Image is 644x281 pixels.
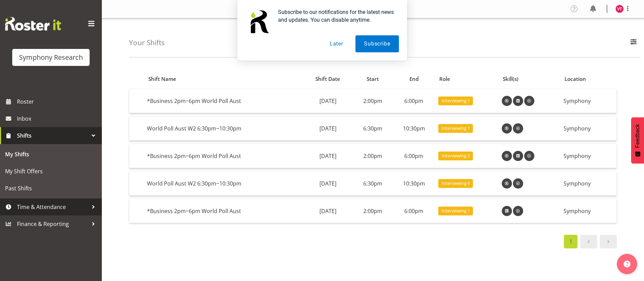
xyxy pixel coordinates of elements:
[392,117,436,141] td: 10:30pm
[631,117,644,163] button: Feedback - Show survey
[5,166,97,176] span: My Shift Offers
[353,89,392,113] td: 2:00pm
[2,180,100,197] a: Past Shifts
[5,149,97,159] span: My Shifts
[355,35,399,52] button: Subscribe
[302,89,353,113] td: [DATE]
[273,8,399,24] div: Subscribe to our notifications for the latest news and updates. You can disable anytime.
[144,89,302,113] td: *Business 2pm~6pm World Poll Aust
[442,153,470,159] span: Interviewing 2
[148,75,176,83] span: Shift Name
[392,172,436,196] td: 10:30pm
[353,117,392,141] td: 6:30pm
[561,89,617,113] td: Symphony
[409,75,419,83] span: End
[144,172,302,196] td: World Poll Aust W2 6:30pm~10:30pm
[17,202,88,212] span: Time & Attendance
[624,261,630,267] img: help-xxl-2.png
[2,146,100,163] a: My Shifts
[392,144,436,168] td: 6:00pm
[561,199,617,223] td: Symphony
[302,172,353,196] td: [DATE]
[315,75,340,83] span: Shift Date
[144,199,302,223] td: *Business 2pm~6pm World Poll Aust
[561,172,617,196] td: Symphony
[2,163,100,180] a: My Shift Offers
[392,199,436,223] td: 6:00pm
[442,180,470,187] span: Interviewing 6
[321,35,352,52] button: Later
[353,172,392,196] td: 6:30pm
[302,199,353,223] td: [DATE]
[439,75,450,83] span: Role
[245,8,273,35] img: notification icon
[561,117,617,141] td: Symphony
[302,144,353,168] td: [DATE]
[442,125,470,131] span: Interviewing 1
[353,199,392,223] td: 2:00pm
[392,89,436,113] td: 6:00pm
[144,144,302,168] td: *Business 2pm~6pm World Poll Aust
[442,98,470,104] span: Interviewing 1
[5,183,97,193] span: Past Shifts
[634,124,641,148] span: Feedback
[353,144,392,168] td: 2:00pm
[17,130,88,141] span: Shifts
[561,144,617,168] td: Symphony
[17,219,88,229] span: Finance & Reporting
[302,117,353,141] td: [DATE]
[17,96,98,107] span: Roster
[17,113,98,124] span: Inbox
[144,117,302,141] td: World Poll Aust W2 6:30pm~10:30pm
[565,75,586,83] span: Location
[367,75,379,83] span: Start
[503,75,518,83] span: Skill(s)
[442,208,470,214] span: Interviewing 1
